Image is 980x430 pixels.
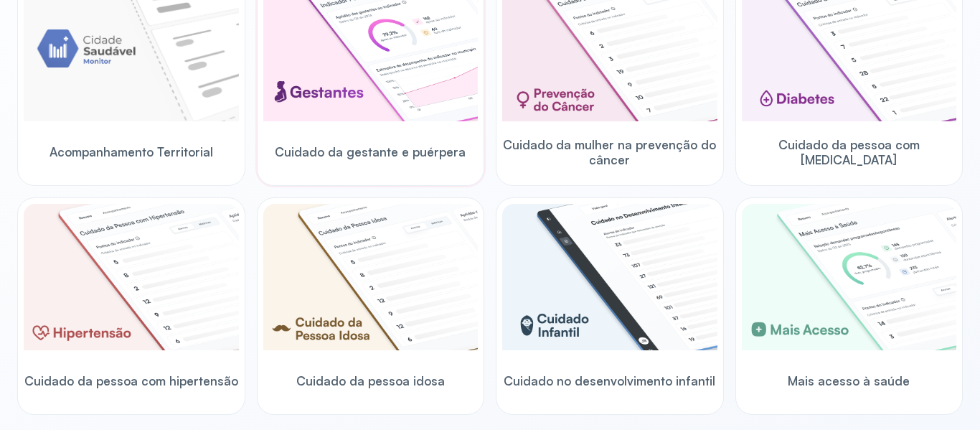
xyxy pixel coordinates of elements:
[742,137,957,168] span: Cuidado da pessoa com [MEDICAL_DATA]
[263,204,479,350] img: elderly.png
[502,204,717,350] img: child-development.png
[742,204,957,350] img: healthcare-greater-access.png
[50,144,213,159] span: Acompanhamento Territorial
[296,373,445,388] span: Cuidado da pessoa idosa
[24,204,239,350] img: hypertension.png
[24,373,238,388] span: Cuidado da pessoa com hipertensão
[502,137,717,168] span: Cuidado da mulher na prevenção do câncer
[788,373,910,388] span: Mais acesso à saúde
[275,144,466,159] span: Cuidado da gestante e puérpera
[504,373,715,388] span: Cuidado no desenvolvimento infantil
